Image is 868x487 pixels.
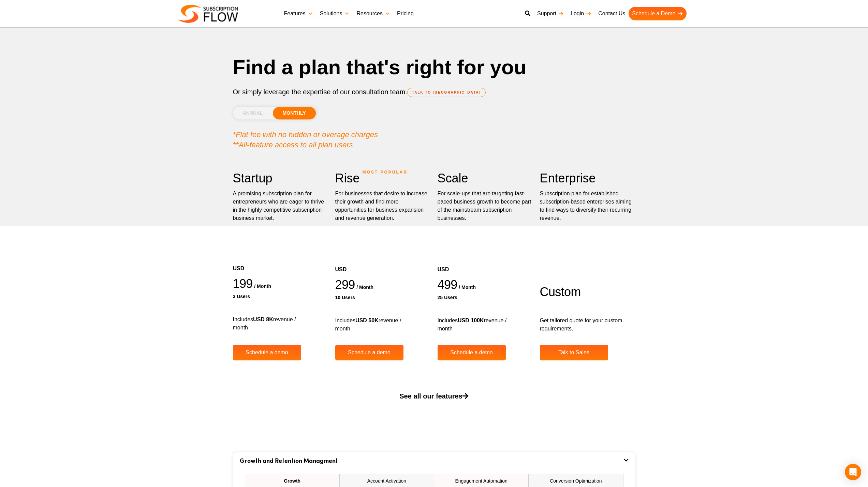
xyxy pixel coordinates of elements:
[438,294,533,301] div: 25 Users
[438,171,533,186] h2: Scale
[540,306,635,341] div: Get tailored quote for your custom requirements.
[567,7,595,20] a: Login
[233,87,635,97] p: Or simply leverage the expertise of our consultation team.
[450,350,493,355] span: Schedule a demo
[281,7,317,20] a: Features
[335,294,431,301] div: 10 Users
[335,306,431,341] div: Includes revenue / month
[233,190,328,222] p: A promising subscription plan for entrepreneurs who are eager to thrive in the highly competitive...
[438,278,457,292] span: 499
[534,7,567,20] a: Support
[246,350,288,355] span: Schedule a demo
[233,130,378,139] em: *Flat fee with no hidden or overage charges
[335,190,431,222] div: For businesses that desire to increase their growth and find more opportunities for business expa...
[273,107,316,119] li: MONTHLY
[335,171,431,186] h2: Rise
[438,345,506,360] a: Schedule a demo
[558,350,589,355] span: Talk to Sales
[233,244,328,276] div: USD
[178,5,238,23] img: Subscriptionflow
[595,7,629,20] a: Contact Us
[368,318,378,323] strong: 50K
[438,245,533,277] div: USD
[233,107,273,119] li: ANNUAL
[629,7,686,20] a: Schedule a Demo
[233,305,328,340] div: Includes revenue / month
[317,7,353,20] a: Solutions
[355,318,367,323] strong: USD
[438,306,533,341] div: Includes revenue / month
[253,316,273,322] strong: USD 8K
[540,171,635,186] h2: Enterprise
[335,245,431,277] div: USD
[233,54,635,80] h1: Find a plan that's right for you
[407,88,486,97] a: TALK TO [GEOGRAPHIC_DATA]
[459,285,476,290] span: / month
[399,392,469,400] span: See all our features
[233,171,328,186] h2: Startup
[233,277,253,291] span: 199
[254,283,271,289] span: / month
[353,7,393,20] a: Resources
[438,190,533,222] div: For scale-ups that are targeting fast-paced business growth to become part of the mainstream subs...
[335,345,403,360] a: Schedule a demo
[363,164,408,180] span: MOST POPULAR
[240,452,629,469] div: Growth and Retention Managment
[233,293,328,300] div: 3 Users
[458,318,484,323] strong: USD 100K
[233,141,353,149] em: **All-feature access to all plan users
[233,345,301,360] a: Schedule a demo
[284,477,300,485] strong: Growth
[335,278,355,292] span: 299
[845,464,861,480] div: Open Intercom Messenger
[540,345,608,360] a: Talk to Sales
[394,7,417,20] a: Pricing
[356,285,373,290] span: / month
[233,391,635,411] a: See all our features
[240,456,338,465] a: Growth and Retention Managment
[540,285,581,299] span: Custom
[348,350,391,355] span: Schedule a demo
[540,190,635,222] p: Subscription plan for established subscription-based enterprises aiming to find ways to diversify...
